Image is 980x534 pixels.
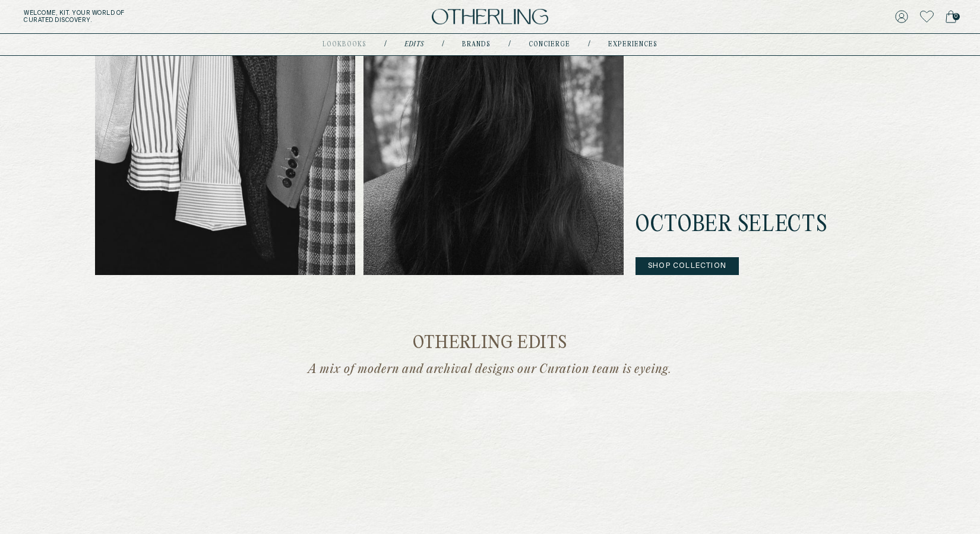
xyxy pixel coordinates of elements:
h5: Welcome, Kit . Your world of curated discovery. [24,10,304,24]
div: / [588,40,590,49]
h2: Otherling Edits [95,334,885,353]
img: logo [432,9,548,25]
p: A mix of modern and archival designs our Curation team is eyeing. [258,362,722,377]
h2: October Selects [636,211,885,240]
a: experiences [608,42,657,48]
div: / [384,40,387,49]
div: / [508,40,511,49]
a: lookbooks [323,42,366,48]
a: concierge [529,42,570,48]
button: Shop Collection [636,257,739,275]
div: / [442,40,444,49]
a: 0 [946,8,956,25]
a: Brands [462,42,491,48]
span: 0 [953,13,960,20]
a: Edits [404,42,424,48]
